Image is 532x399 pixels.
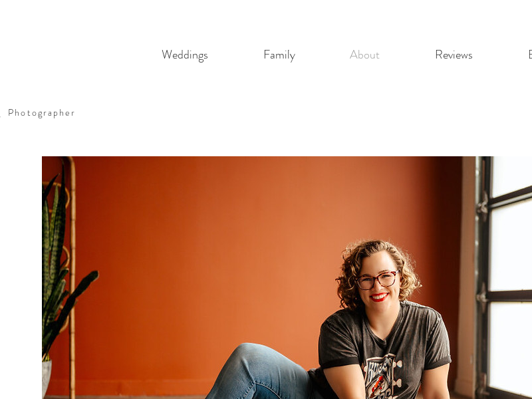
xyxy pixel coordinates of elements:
a: Family [235,41,323,68]
a: Reviews [407,41,500,68]
p: Family [257,41,302,68]
a: About [323,41,407,68]
p: About [343,41,386,68]
p: Reviews [428,41,479,68]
